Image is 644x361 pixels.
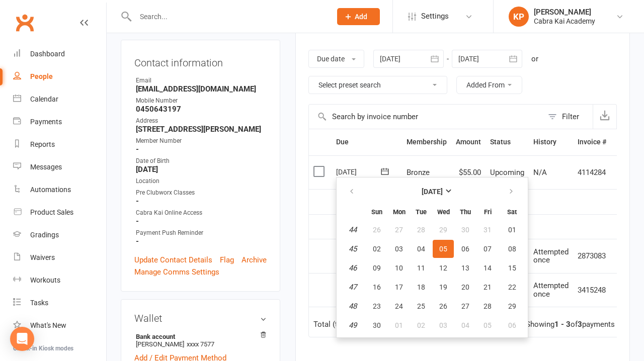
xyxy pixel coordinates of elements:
button: 13 [455,259,476,277]
strong: [STREET_ADDRESS][PERSON_NAME] [136,125,267,134]
span: 25 [417,302,425,310]
span: 30 [461,226,469,234]
a: Reports [13,133,106,156]
span: 26 [373,226,381,234]
button: 21 [477,278,498,296]
div: Dashboard [30,50,65,58]
small: Friday [484,208,492,216]
span: 27 [395,226,403,234]
button: 19 [433,278,454,296]
div: Pre Clubworx Classes [136,188,267,198]
strong: - [136,145,267,154]
div: Open Intercom Messenger [10,327,34,351]
div: Payments [30,118,62,126]
em: 47 [349,283,357,292]
div: Calendar [30,95,58,103]
a: Product Sales [13,201,106,224]
th: Invoice # [573,129,611,155]
strong: 3 [578,320,582,329]
button: Added From [456,76,522,94]
span: 18 [417,283,425,291]
th: Amount [451,129,486,155]
h3: Wallet [134,313,267,324]
span: Bronze [407,168,430,177]
span: Attempted once [533,247,569,265]
div: Email [136,76,267,85]
button: 04 [411,240,432,258]
button: 24 [388,297,410,315]
span: 14 [484,264,492,272]
button: 16 [366,278,387,296]
button: 29 [499,297,525,315]
a: Archive [242,254,267,266]
span: 21 [484,283,492,291]
div: Filter [562,111,579,123]
button: 15 [499,259,525,277]
button: 31 [477,221,498,239]
div: Cabra Kai Online Access [136,208,267,218]
button: 25 [411,297,432,315]
span: 29 [508,302,516,310]
a: Flag [220,254,234,266]
a: Messages [13,156,106,178]
td: 3415248 [573,273,611,307]
span: 30 [373,321,381,329]
div: Total (this page only): of [313,320,452,329]
strong: - [136,217,267,226]
strong: 1 - 3 [554,320,571,329]
th: Membership [402,129,451,155]
small: Saturday [507,208,517,216]
a: Waivers [13,246,106,269]
button: 03 [388,240,410,258]
input: Search by invoice number [309,105,543,129]
small: Thursday [460,208,471,216]
span: 13 [461,264,469,272]
span: Attempted once [533,281,569,299]
span: 31 [484,226,492,234]
button: 22 [499,278,525,296]
div: Gradings [30,231,59,239]
div: Cabra Kai Academy [534,17,595,26]
button: 01 [499,221,525,239]
span: 06 [508,321,516,329]
em: 49 [349,321,357,330]
div: Location [136,176,267,186]
span: 03 [395,245,403,253]
span: Settings [421,5,449,28]
small: Tuesday [416,208,427,216]
span: 28 [484,302,492,310]
button: 12 [433,259,454,277]
div: Workouts [30,276,60,284]
th: Status [486,129,529,155]
strong: - [136,197,267,206]
a: Calendar [13,88,106,111]
span: 22 [508,283,516,291]
button: 02 [411,316,432,334]
button: 01 [388,316,410,334]
span: 05 [484,321,492,329]
div: Date of Birth [136,156,267,166]
button: 02 [366,240,387,258]
strong: [EMAIL_ADDRESS][DOMAIN_NAME] [136,84,267,94]
h3: Contact information [134,53,267,68]
div: Automations [30,186,71,194]
strong: [DATE] [136,165,267,174]
small: Monday [393,208,406,216]
span: 16 [373,283,381,291]
button: 28 [411,221,432,239]
span: 08 [508,245,516,253]
span: 27 [461,302,469,310]
a: People [13,65,106,88]
a: Dashboard [13,43,106,65]
em: 44 [349,225,357,234]
a: Gradings [13,224,106,246]
strong: Bank account [136,333,262,340]
span: 24 [395,302,403,310]
strong: 0450643197 [136,105,267,114]
button: 30 [455,221,476,239]
button: 11 [411,259,432,277]
div: [DATE] [336,164,382,179]
span: 04 [461,321,469,329]
span: 15 [508,264,516,272]
a: Manage Comms Settings [134,266,219,278]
